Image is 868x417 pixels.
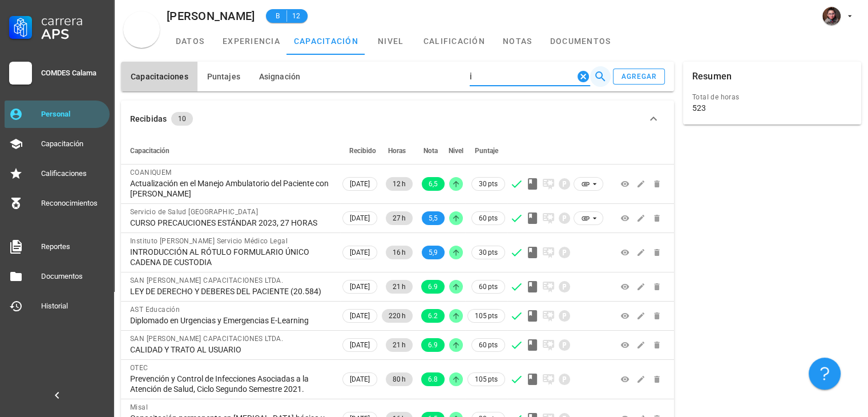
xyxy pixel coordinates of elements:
[164,27,216,55] a: datos
[5,160,110,187] a: Calificaciones
[428,338,438,352] span: 6.9
[41,302,105,311] div: Historial
[130,72,188,81] span: Capacitaciones
[249,62,309,91] button: Asignación
[41,27,105,41] div: APS
[130,276,283,284] span: SAN [PERSON_NAME] CAPACITACIONES LTDA.
[130,364,148,372] span: OTEC
[5,101,110,128] a: Personal
[41,242,105,251] div: Reportes
[167,10,255,22] div: [PERSON_NAME]
[41,14,105,27] div: Carrera
[417,27,492,55] a: calificación
[393,338,406,352] span: 21 h
[447,137,465,165] th: Nivel
[393,211,406,225] span: 27 h
[428,309,438,323] span: 6.2
[121,62,197,91] button: Capacitaciones
[5,233,110,260] a: Reportes
[479,339,498,351] span: 60 pts
[350,212,370,224] span: [DATE]
[423,147,438,155] span: Nota
[429,211,438,225] span: 5,5
[130,403,148,411] span: Misal
[5,292,110,320] a: Historial
[130,247,331,267] div: INTRODUCCIÓN AL RÓTULO FORMULARIO ÚNICO CADENA DE CUSTODIA
[692,91,852,103] div: Total de horas
[207,72,240,81] span: Puntajes
[130,335,283,343] span: SAN [PERSON_NAME] CAPACITACIONES LTDA.
[5,130,110,158] a: Capacitación
[350,246,370,259] span: [DATE]
[350,280,370,293] span: [DATE]
[389,309,406,323] span: 220 h
[415,137,447,165] th: Nota
[365,27,417,55] a: nivel
[479,281,498,292] span: 60 pts
[822,7,841,25] div: avatar
[621,73,657,81] div: agregar
[41,69,105,78] div: COMDES Calama
[121,137,340,165] th: Capacitación
[340,137,380,165] th: Recibido
[350,373,370,386] span: [DATE]
[41,139,105,149] div: Capacitación
[130,306,180,314] span: AST Educación
[273,10,282,22] span: B
[475,310,498,322] span: 105 pts
[449,147,463,155] span: Nivel
[130,113,167,125] div: Recibidas
[130,286,331,296] div: LEY DE DERECHO Y DEBERES DEL PACIENTE (20.584)
[393,280,406,294] span: 21 h
[130,315,331,326] div: Diplomado en Urgencias y Emergencias E-Learning
[130,237,288,245] span: Instituto [PERSON_NAME] Servicio Médico Legal
[492,27,543,55] a: notas
[479,247,498,258] span: 30 pts
[576,70,590,83] button: Clear Buscar…
[41,199,105,208] div: Reconocimientos
[428,372,438,386] span: 6.8
[393,372,406,386] span: 80 h
[475,147,498,155] span: Puntaje
[178,112,186,126] span: 10
[287,27,365,55] a: capacitación
[197,62,249,91] button: Puntajes
[393,177,406,191] span: 12 h
[350,178,370,190] span: [DATE]
[429,177,438,191] span: 6,5
[349,147,376,155] span: Recibido
[130,208,258,216] span: Servicio de Salud [GEOGRAPHIC_DATA]
[465,137,507,165] th: Puntaje
[350,339,370,351] span: [DATE]
[130,218,331,228] div: CURSO PRECAUCIONES ESTÁNDAR 2023, 27 HORAS
[613,69,664,85] button: agregar
[475,374,498,385] span: 105 pts
[121,101,674,137] button: Recibidas 10
[41,110,105,119] div: Personal
[41,169,105,178] div: Calificaciones
[5,190,110,217] a: Reconocimientos
[380,137,415,165] th: Horas
[130,178,331,199] div: Actualización en el Manejo Ambulatorio del Paciente con [PERSON_NAME]
[350,310,370,322] span: [DATE]
[123,11,160,48] div: avatar
[479,178,498,190] span: 30 pts
[259,72,300,81] span: Asignación
[5,263,110,290] a: Documentos
[393,246,406,259] span: 16 h
[130,374,331,394] div: Prevención y Control de Infecciones Asociadas a la Atención de Salud, Ciclo Segundo Semestre 2021.
[292,10,301,22] span: 12
[692,103,706,113] div: 523
[429,246,438,259] span: 5,9
[692,62,732,91] div: Resumen
[388,147,406,155] span: Horas
[543,27,618,55] a: documentos
[428,280,438,294] span: 6.9
[216,27,287,55] a: experiencia
[479,212,498,224] span: 60 pts
[41,272,105,281] div: Documentos
[130,147,169,155] span: Capacitación
[130,169,172,177] span: COANIQUEM
[130,344,331,355] div: CALIDAD Y TRATO AL USUARIO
